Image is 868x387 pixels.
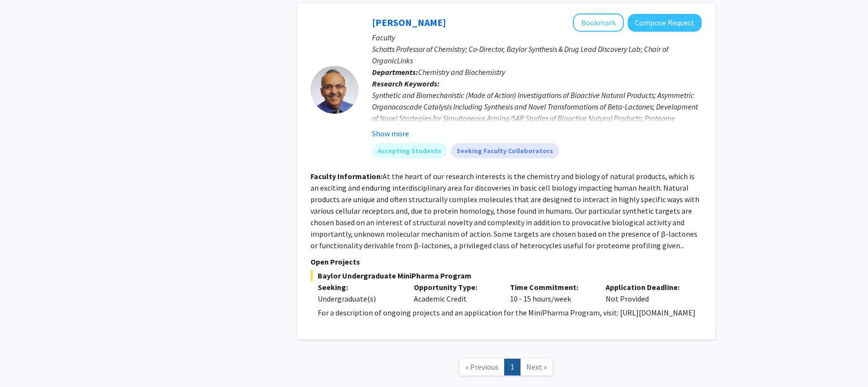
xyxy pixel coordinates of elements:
p: Open Projects [310,256,702,267]
div: 10 - 15 hours/week [503,281,599,304]
a: Next Page [520,359,553,375]
fg-read-more: At the heart of our research interests is the chemistry and biology of natural products, which is... [310,171,699,250]
mat-chip: Accepting Students [372,143,447,158]
p: For a description of ongoing projects and an application for the MiniPharma Program, visit: [URL]... [318,307,702,318]
button: Add Daniel Romo to Bookmarks [573,13,624,32]
b: Faculty Information: [310,171,383,181]
a: 1 [504,359,521,375]
mat-chip: Seeking Faculty Collaborators [451,143,559,158]
span: Next » [526,362,547,372]
b: Departments: [372,67,418,77]
p: Time Commitment: [510,281,592,293]
p: Seeking: [318,281,399,293]
b: Research Keywords: [372,79,440,88]
a: Previous Page [459,359,505,375]
span: « Previous [465,362,498,372]
div: Undergraduate(s) [318,293,399,304]
p: Faculty [372,32,702,43]
div: Academic Credit [407,281,503,304]
span: Baylor Undergraduate MiniPharma Program [310,270,702,281]
span: Chemistry and Biochemistry [418,67,505,77]
p: Schotts Professor of Chemistry; Co-Director, Baylor Synthesis & Drug Lead Discovery Lab; Chair of... [372,43,702,66]
a: [PERSON_NAME] [372,16,446,28]
button: Compose Request to Daniel Romo [628,14,702,32]
p: Application Deadline: [606,281,687,293]
div: Synthetic and Biomechanistic (Mode of Action) Investigations of Bioactive Natural Products; Asymm... [372,89,702,135]
button: Show more [372,128,409,139]
div: Not Provided [598,281,694,304]
iframe: Chat [7,344,41,380]
p: Opportunity Type: [414,281,496,293]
